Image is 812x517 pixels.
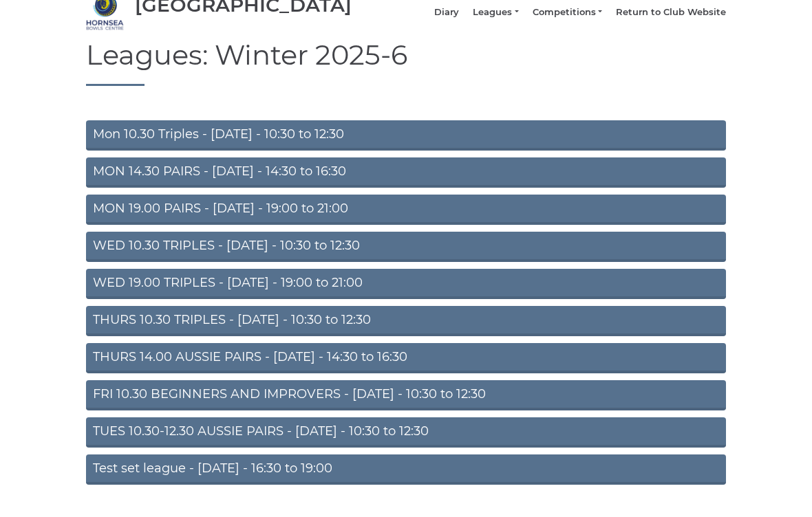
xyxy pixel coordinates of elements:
a: Competitions [533,6,602,19]
a: Mon 10.30 Triples - [DATE] - 10:30 to 12:30 [86,120,726,151]
a: Diary [434,6,459,19]
h1: Leagues: Winter 2025-6 [86,40,726,86]
a: TUES 10.30-12.30 AUSSIE PAIRS - [DATE] - 10:30 to 12:30 [86,417,726,448]
a: WED 19.00 TRIPLES - [DATE] - 19:00 to 21:00 [86,269,726,299]
a: WED 10.30 TRIPLES - [DATE] - 10:30 to 12:30 [86,232,726,262]
a: MON 19.00 PAIRS - [DATE] - 19:00 to 21:00 [86,195,726,225]
a: THURS 14.00 AUSSIE PAIRS - [DATE] - 14:30 to 16:30 [86,343,726,373]
a: THURS 10.30 TRIPLES - [DATE] - 10:30 to 12:30 [86,306,726,336]
a: FRI 10.30 BEGINNERS AND IMPROVERS - [DATE] - 10:30 to 12:30 [86,380,726,410]
a: Return to Club Website [616,6,726,19]
a: Leagues [473,6,518,19]
a: MON 14.30 PAIRS - [DATE] - 14:30 to 16:30 [86,157,726,188]
a: Test set league - [DATE] - 16:30 to 19:00 [86,454,726,485]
